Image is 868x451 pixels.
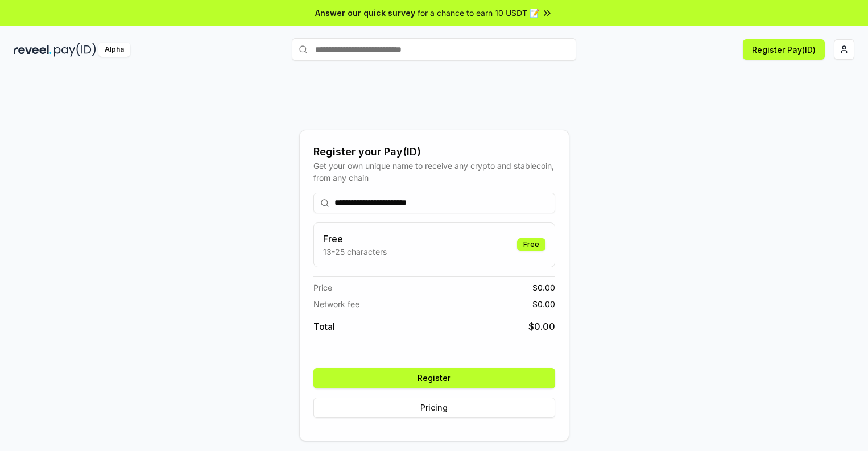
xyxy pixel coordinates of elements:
[418,7,539,19] span: for a chance to earn 10 USDT 📝
[313,398,555,418] button: Pricing
[743,39,825,60] button: Register Pay(ID)
[532,282,555,293] span: $ 0.00
[323,232,387,246] h3: Free
[323,246,387,258] p: 13-25 characters
[313,160,555,184] div: Get your own unique name to receive any crypto and stablecoin, from any chain
[54,43,96,57] img: pay_id
[313,282,332,293] span: Price
[315,7,415,19] span: Answer our quick survey
[528,320,555,333] span: $ 0.00
[98,43,130,57] div: Alpha
[517,238,545,251] div: Free
[532,298,555,310] span: $ 0.00
[313,144,555,160] div: Register your Pay(ID)
[313,298,359,310] span: Network fee
[313,320,335,333] span: Total
[313,368,555,388] button: Register
[14,43,52,57] img: reveel_dark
